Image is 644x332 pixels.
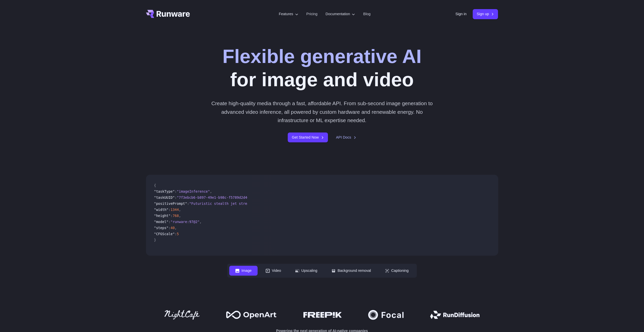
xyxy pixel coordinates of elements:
span: { [154,183,156,187]
span: "width" [154,208,169,212]
label: Features [279,11,298,17]
span: , [200,220,202,224]
span: , [175,226,177,230]
span: "positivePrompt" [154,202,187,206]
span: 40 [171,226,175,230]
span: "steps" [154,226,169,230]
span: : [169,226,171,230]
span: "taskType" [154,189,175,193]
span: "height" [154,214,171,218]
a: API Docs [336,135,356,140]
span: : [175,195,177,200]
a: Blog [363,11,370,17]
span: : [187,202,189,206]
h1: for image and video [222,45,422,91]
span: 5 [177,232,179,236]
span: "CFGScale" [154,232,175,236]
span: , [179,214,181,218]
button: Background removal [325,266,377,276]
button: Video [260,266,287,276]
span: : [169,220,171,224]
span: 768 [173,214,179,218]
span: "model" [154,220,169,224]
a: Go to / [146,10,190,18]
button: Captioning [379,266,415,276]
span: , [210,189,212,193]
span: , [179,208,181,212]
button: Image [229,266,258,276]
span: "Futuristic stealth jet streaking through a neon-lit cityscape with glowing purple exhaust" [189,202,378,206]
span: } [154,238,156,242]
span: "runware:97@2" [171,220,200,224]
button: Upscaling [289,266,323,276]
span: "taskUUID" [154,195,175,200]
p: Create high-quality media through a fast, affordable API. From sub-second image generation to adv... [209,99,435,124]
a: Get Started Now [288,132,328,142]
a: Sign in [455,11,467,17]
label: Documentation [326,11,355,17]
span: 1344 [171,208,179,212]
span: : [169,208,171,212]
span: "7f3ebcb6-b897-49e1-b98c-f5789d2d40d7" [177,195,256,200]
span: : [171,214,173,218]
a: Pricing [306,11,318,17]
span: : [175,189,177,193]
span: "imageInference" [177,189,210,193]
span: : [175,232,177,236]
a: Sign up [473,9,498,19]
strong: Flexible generative AI [222,45,422,67]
